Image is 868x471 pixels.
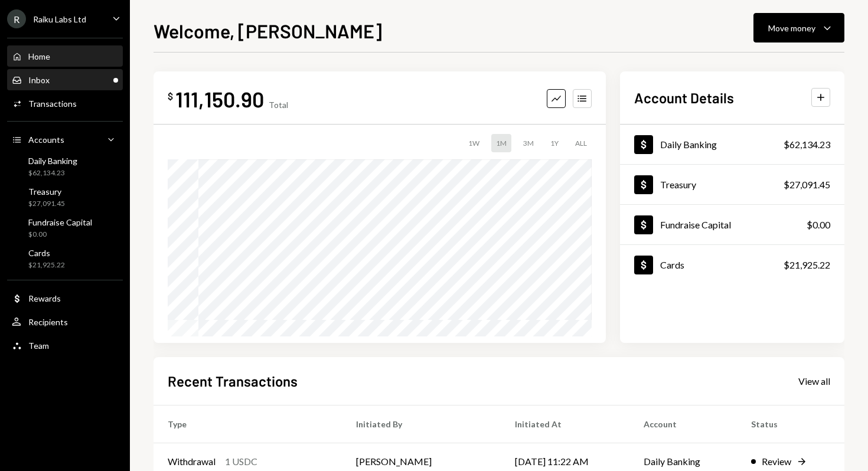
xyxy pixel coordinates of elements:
[175,86,264,112] div: 111,150.90
[737,405,844,443] th: Status
[342,405,501,443] th: Initiated By
[660,259,684,270] div: Cards
[269,100,288,110] div: Total
[28,75,50,85] div: Inbox
[28,217,92,227] div: Fundraise Capital
[28,51,50,61] div: Home
[7,9,26,28] div: R
[7,311,123,332] a: Recipients
[28,317,68,327] div: Recipients
[464,134,484,152] div: 1W
[225,454,257,469] div: 1 USDC
[7,244,123,273] a: Cards$21,925.22
[753,13,844,42] button: Move money
[660,139,717,150] div: Daily Banking
[7,152,123,181] a: Daily Banking$62,134.23
[620,205,844,244] a: Fundraise Capital$0.00
[33,14,86,24] div: Raiku Labs Ltd
[570,134,592,152] div: ALL
[518,134,539,152] div: 3M
[798,374,830,387] a: View all
[28,260,65,270] div: $21,925.22
[7,129,123,150] a: Accounts
[7,214,123,242] a: Fundraise Capital$0.00
[807,218,830,232] div: $0.00
[784,138,830,152] div: $62,134.23
[168,454,216,469] div: Withdrawal
[7,183,123,211] a: Treasury$27,091.45
[168,90,173,102] div: $
[620,165,844,204] a: Treasury$27,091.45
[154,405,342,443] th: Type
[660,219,731,230] div: Fundraise Capital
[28,99,77,109] div: Transactions
[168,371,298,391] h2: Recent Transactions
[546,134,563,152] div: 1Y
[7,335,123,356] a: Team
[634,88,734,107] h2: Account Details
[784,258,830,272] div: $21,925.22
[28,230,92,240] div: $0.00
[798,375,830,387] div: View all
[28,199,65,209] div: $27,091.45
[7,93,123,114] a: Transactions
[7,69,123,90] a: Inbox
[629,405,737,443] th: Account
[620,245,844,284] a: Cards$21,925.22
[491,134,511,152] div: 1M
[154,19,382,42] h1: Welcome, [PERSON_NAME]
[784,178,830,192] div: $27,091.45
[28,248,65,258] div: Cards
[620,125,844,164] a: Daily Banking$62,134.23
[762,454,791,469] div: Review
[28,156,77,166] div: Daily Banking
[768,22,815,34] div: Move money
[660,179,696,190] div: Treasury
[28,341,49,351] div: Team
[28,135,64,145] div: Accounts
[28,187,65,197] div: Treasury
[28,168,77,178] div: $62,134.23
[28,293,61,303] div: Rewards
[7,287,123,309] a: Rewards
[7,45,123,67] a: Home
[501,405,629,443] th: Initiated At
